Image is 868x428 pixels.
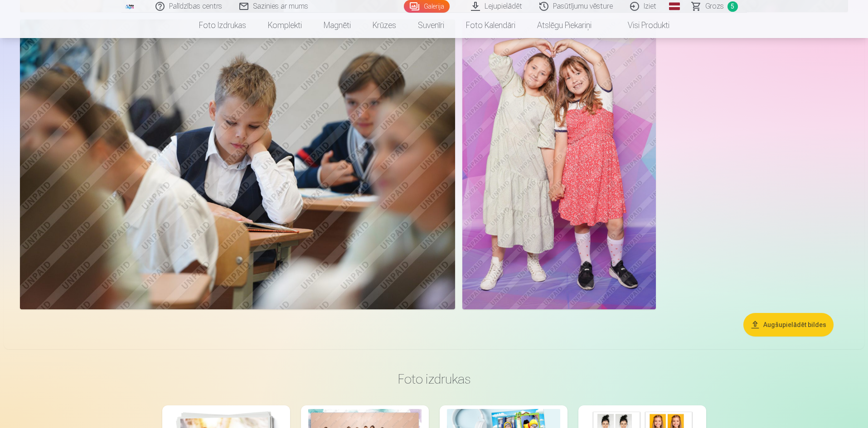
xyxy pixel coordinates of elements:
[705,1,724,12] span: Grozs
[188,13,257,38] a: Foto izdrukas
[455,13,526,38] a: Foto kalendāri
[170,371,699,387] h3: Foto izdrukas
[743,313,834,337] button: Augšupielādēt bildes
[526,13,602,38] a: Atslēgu piekariņi
[125,4,135,9] img: /fa1
[257,13,313,38] a: Komplekti
[602,13,680,38] a: Visi produkti
[407,13,455,38] a: Suvenīri
[362,13,407,38] a: Krūzes
[313,13,362,38] a: Magnēti
[727,1,738,12] span: 5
